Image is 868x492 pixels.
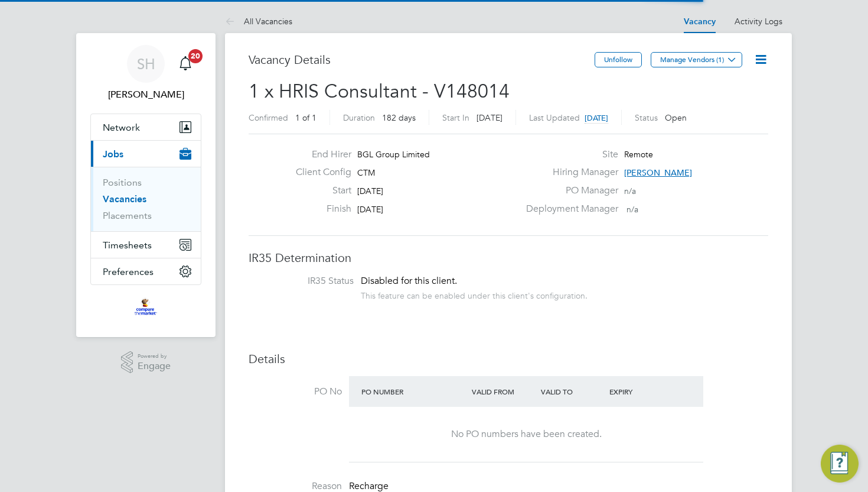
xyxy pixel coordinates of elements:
[103,210,152,221] a: Placements
[349,480,389,492] span: Recharge
[90,297,201,316] a: Go to home page
[357,149,430,160] span: BGL Group Limited
[137,56,155,72] span: SH
[103,177,142,188] a: Positions
[103,122,140,133] span: Network
[103,239,152,251] span: Timesheets
[469,381,538,402] div: Valid From
[358,381,469,402] div: PO Number
[595,52,642,67] button: Unfollow
[382,112,416,123] span: 182 days
[585,113,608,123] span: [DATE]
[286,148,351,161] label: End Hirer
[91,141,201,167] button: Jobs
[635,112,658,123] label: Status
[91,232,201,258] button: Timesheets
[103,266,154,277] span: Preferences
[477,112,502,123] span: [DATE]
[135,297,156,316] img: bglgroup-logo-retina.png
[519,184,618,197] label: PO Manager
[519,203,618,215] label: Deployment Manager
[519,148,618,161] label: Site
[260,275,354,287] label: IR35 Status
[361,275,457,287] span: Disabled for this client.
[624,186,636,196] span: n/a
[249,250,768,266] h3: IR35 Determination
[626,204,638,215] span: n/a
[249,112,288,123] label: Confirmed
[91,114,201,140] button: Network
[249,386,342,398] label: PO No
[606,381,676,402] div: Expiry
[361,287,588,301] div: This feature can be enabled under this client's configuration.
[138,361,171,371] span: Engage
[357,204,383,215] span: [DATE]
[735,16,782,27] a: Activity Logs
[357,186,383,196] span: [DATE]
[91,258,201,284] button: Preferences
[651,52,742,67] button: Manage Vendors (1)
[624,149,653,160] span: Remote
[442,112,469,123] label: Start In
[665,112,687,123] span: Open
[529,112,580,123] label: Last Updated
[286,203,351,215] label: Finish
[357,167,375,178] span: CTM
[76,33,216,337] nav: Main navigation
[188,49,203,63] span: 20
[684,17,716,27] a: Vacancy
[103,193,146,205] a: Vacancies
[103,148,123,160] span: Jobs
[343,112,375,123] label: Duration
[138,351,171,361] span: Powered by
[90,88,201,102] span: Stuart Horn
[225,16,292,27] a: All Vacancies
[361,428,691,441] div: No PO numbers have been created.
[90,45,201,102] a: SH[PERSON_NAME]
[91,167,201,231] div: Jobs
[249,351,768,367] h3: Details
[286,184,351,197] label: Start
[121,351,171,374] a: Powered byEngage
[538,381,607,402] div: Valid To
[624,167,692,178] span: [PERSON_NAME]
[249,80,510,103] span: 1 x HRIS Consultant - V148014
[249,52,595,67] h3: Vacancy Details
[295,112,316,123] span: 1 of 1
[174,45,197,83] a: 20
[286,166,351,179] label: Client Config
[519,166,618,179] label: Hiring Manager
[821,445,859,483] button: Engage Resource Center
